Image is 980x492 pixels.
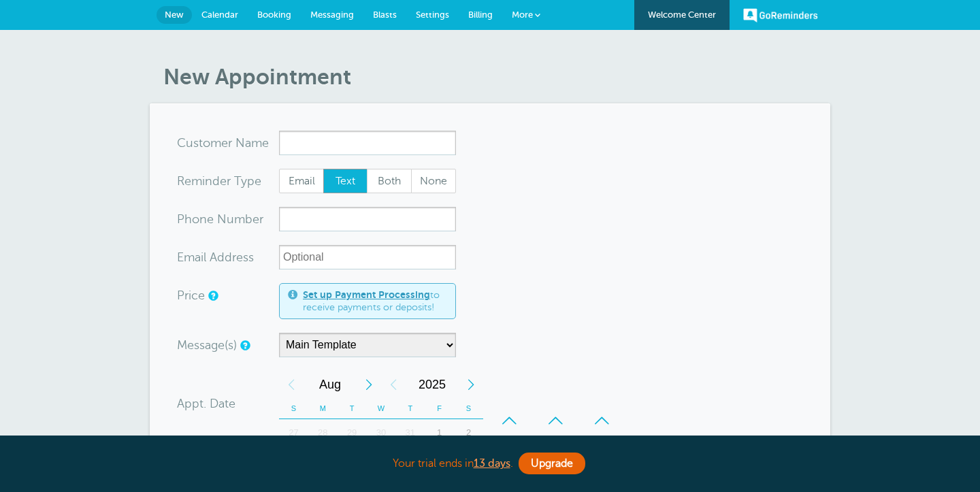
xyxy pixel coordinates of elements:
[279,419,308,446] div: Sunday, July 27
[367,169,411,193] span: Both
[279,371,304,398] div: Previous Month
[303,289,430,300] a: Set up Payment Processing
[157,6,192,24] a: New
[177,245,279,269] div: ress
[279,419,308,446] div: 27
[381,371,406,398] div: Previous Year
[177,137,199,149] span: Cus
[406,371,459,398] span: 2025
[357,371,381,398] div: Next Month
[512,10,533,20] span: More
[163,64,830,90] h1: New Appointment
[304,371,357,398] span: August
[425,419,454,446] div: 1
[367,169,412,193] label: Both
[177,207,279,231] div: mber
[177,339,237,351] label: Message(s)
[279,398,308,419] th: S
[367,419,396,446] div: 30
[201,10,238,20] span: Calendar
[416,10,449,20] span: Settings
[373,10,397,20] span: Blasts
[454,419,483,446] div: 2
[338,419,367,446] div: Tuesday, July 29
[459,371,483,398] div: Next Year
[454,398,483,419] th: S
[150,449,830,478] div: Your trial ends in .
[177,131,279,155] div: ame
[395,419,425,446] div: 31
[177,289,205,301] label: Price
[199,137,245,149] span: tomer N
[367,398,396,419] th: W
[177,251,201,263] span: Ema
[240,341,248,350] a: Simple templates and custom messages will use the reminder schedule set under Settings > Reminder...
[468,10,493,20] span: Billing
[474,457,510,470] a: 13 days
[177,213,199,225] span: Pho
[338,419,367,446] div: 29
[199,213,234,225] span: ne Nu
[323,169,368,193] label: Text
[201,251,232,263] span: il Add
[257,10,291,20] span: Booking
[310,10,354,20] span: Messaging
[177,397,235,410] label: Appt. Date
[177,175,261,187] label: Reminder Type
[279,169,324,193] label: Email
[425,419,454,446] div: Friday, August 1
[338,398,367,419] th: T
[324,169,367,193] span: Text
[519,453,585,474] a: Upgrade
[303,289,447,313] span: to receive payments or deposits!
[395,398,425,419] th: T
[395,419,425,446] div: Thursday, July 31
[280,169,323,193] span: Email
[308,419,338,446] div: 28
[412,169,455,193] span: None
[367,419,396,446] div: Wednesday, July 30
[411,169,456,193] label: None
[208,291,216,300] a: An optional price for the appointment. If you set a price, you can include a payment link in your...
[425,398,454,419] th: F
[308,419,338,446] div: Monday, July 28
[165,10,184,20] span: New
[308,398,338,419] th: M
[454,419,483,446] div: Saturday, August 2
[279,245,456,269] input: Optional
